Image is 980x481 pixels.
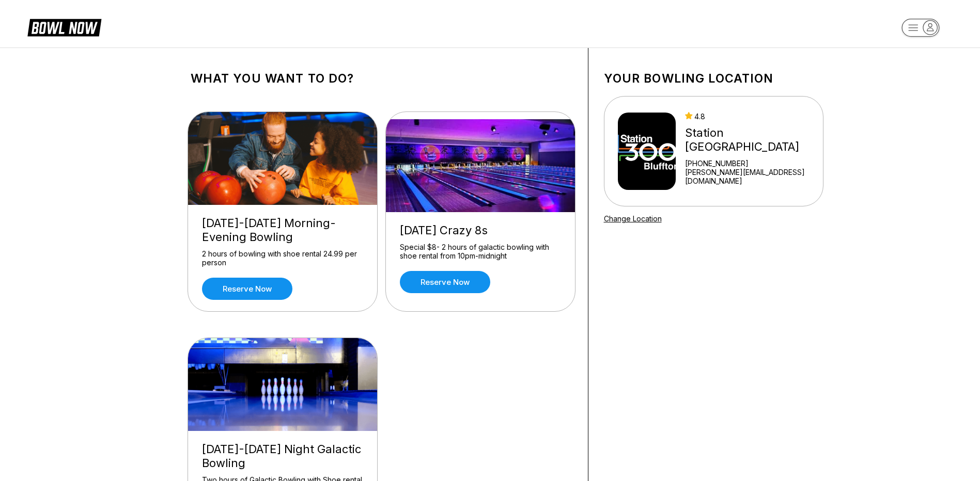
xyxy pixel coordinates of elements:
a: [PERSON_NAME][EMAIL_ADDRESS][DOMAIN_NAME] [685,168,818,185]
div: [PHONE_NUMBER] [685,159,818,168]
h1: What you want to do? [191,71,572,86]
img: Friday-Saturday Night Galactic Bowling [188,338,378,431]
a: Reserve now [202,278,292,300]
img: Thursday Crazy 8s [386,119,576,212]
h1: Your bowling location [604,71,823,86]
div: Station [GEOGRAPHIC_DATA] [685,126,818,154]
div: [DATE] Crazy 8s [400,223,561,237]
a: Reserve now [400,271,490,293]
div: 2 hours of bowling with shoe rental 24.99 per person [202,249,363,267]
img: Friday-Sunday Morning-Evening Bowling [188,112,378,205]
div: 4.8 [685,112,818,121]
a: Change Location [604,214,662,223]
div: [DATE]-[DATE] Morning-Evening Bowling [202,216,363,244]
img: Station 300 Bluffton [618,113,676,190]
div: [DATE]-[DATE] Night Galactic Bowling [202,442,363,470]
div: Special $8- 2 hours of galactic bowling with shoe rental from 10pm-midnight [400,243,561,261]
